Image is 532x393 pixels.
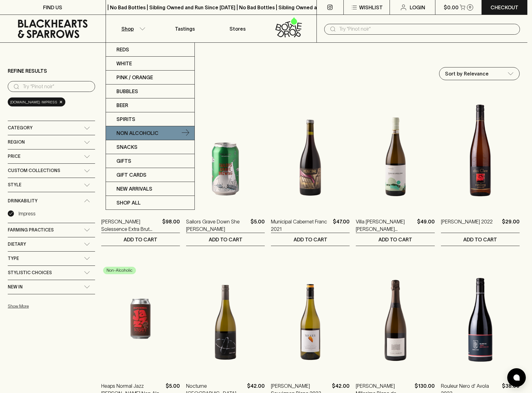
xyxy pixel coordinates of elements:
[106,43,194,57] a: Reds
[106,71,194,84] a: Pink / Orange
[106,126,194,140] a: Non Alcoholic
[106,112,194,126] a: Spirits
[106,168,194,182] a: Gift Cards
[116,129,159,137] p: Non Alcoholic
[116,143,137,151] p: Snacks
[116,60,132,67] p: White
[116,185,152,192] p: New Arrivals
[116,74,153,81] p: Pink / Orange
[106,182,194,196] a: New Arrivals
[116,46,129,53] p: Reds
[106,154,194,168] a: Gifts
[106,196,194,209] a: SHOP ALL
[116,199,141,206] p: SHOP ALL
[116,171,146,179] p: Gift Cards
[116,101,128,109] p: Beer
[106,98,194,112] a: Beer
[116,88,138,95] p: Bubbles
[106,140,194,154] a: Snacks
[116,157,131,165] p: Gifts
[106,57,194,71] a: White
[106,84,194,98] a: Bubbles
[513,374,520,381] img: bubble-icon
[116,115,135,123] p: Spirits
